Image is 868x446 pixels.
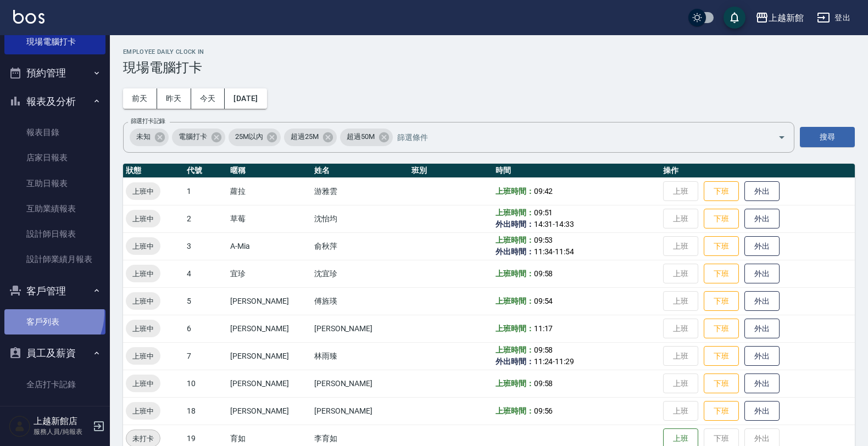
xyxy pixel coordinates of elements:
th: 班別 [409,164,493,178]
b: 上班時間： [496,187,534,196]
span: 09:56 [534,406,553,415]
td: [PERSON_NAME] [311,370,409,397]
h5: 上越新館店 [34,416,90,427]
div: 超過50M [340,129,393,146]
th: 狀態 [123,164,184,178]
a: 互助業績報表 [4,196,105,221]
span: 11:54 [555,247,574,256]
td: 4 [184,260,227,287]
b: 上班時間： [496,236,534,244]
td: 俞秋萍 [311,232,409,260]
div: 超過25M [284,129,337,146]
span: 09:58 [534,269,553,278]
span: 14:31 [534,220,553,228]
button: 外出 [744,373,780,394]
td: - [493,342,660,370]
span: 上班中 [126,241,160,252]
td: 沈怡均 [311,205,409,232]
span: 未打卡 [126,433,160,444]
td: 游雅雲 [311,177,409,205]
button: 外出 [744,181,780,202]
button: 預約管理 [4,59,105,87]
td: [PERSON_NAME] [311,315,409,342]
button: 今天 [191,88,225,109]
span: 09:58 [534,379,553,388]
span: 09:58 [534,345,553,354]
th: 操作 [660,164,855,178]
b: 上班時間： [496,345,534,354]
span: 11:17 [534,324,553,333]
span: 09:51 [534,208,553,217]
td: 林雨臻 [311,342,409,370]
a: 店家日報表 [4,145,105,170]
span: 未知 [130,131,157,142]
td: 10 [184,370,227,397]
span: 超過50M [340,131,381,142]
span: 14:33 [555,220,574,228]
button: 登出 [813,8,855,28]
h2: Employee Daily Clock In [123,48,855,55]
button: 外出 [744,319,780,339]
span: 11:24 [534,357,553,366]
td: - [493,205,660,232]
td: 宜珍 [227,260,311,287]
td: [PERSON_NAME] [227,342,311,370]
span: 上班中 [126,323,160,335]
button: [DATE] [225,88,266,109]
b: 上班時間： [496,406,534,415]
a: 現場電腦打卡 [4,29,105,54]
a: 設計師日報表 [4,221,105,247]
td: [PERSON_NAME] [227,370,311,397]
a: 客戶列表 [4,309,105,335]
input: 篩選條件 [394,127,759,147]
div: 電腦打卡 [172,129,225,146]
td: 3 [184,232,227,260]
td: [PERSON_NAME] [227,287,311,315]
button: 下班 [704,346,739,366]
a: 設計師業績月報表 [4,247,105,272]
b: 上班時間： [496,379,534,388]
b: 上班時間： [496,297,534,305]
p: 服務人員/純報表 [34,427,90,437]
div: 25M以內 [229,129,281,146]
td: 1 [184,177,227,205]
b: 上班時間： [496,324,534,333]
button: Open [773,129,791,146]
a: 互助日報表 [4,171,105,196]
th: 代號 [184,164,227,178]
b: 外出時間： [496,220,534,228]
button: 外出 [744,291,780,311]
span: 上班中 [126,186,160,197]
span: 上班中 [126,268,160,280]
span: 09:53 [534,236,553,244]
button: 下班 [704,181,739,202]
button: 昨天 [157,88,191,109]
td: 5 [184,287,227,315]
td: 傅旌瑛 [311,287,409,315]
span: 上班中 [126,296,160,307]
td: 2 [184,205,227,232]
button: 搜尋 [800,127,855,147]
span: 11:34 [534,247,553,256]
span: 上班中 [126,213,160,225]
button: 下班 [704,373,739,394]
a: 全店打卡記錄 [4,372,105,397]
button: save [724,7,745,29]
td: 沈宜珍 [311,260,409,287]
span: 11:29 [555,357,574,366]
button: 下班 [704,319,739,339]
b: 上班時間： [496,269,534,278]
button: 下班 [704,236,739,257]
a: 報表目錄 [4,120,105,145]
td: 蘿拉 [227,177,311,205]
div: 未知 [130,129,169,146]
td: [PERSON_NAME] [227,397,311,425]
td: - [493,232,660,260]
button: 下班 [704,264,739,284]
span: 電腦打卡 [172,131,214,142]
td: [PERSON_NAME] [227,315,311,342]
button: 員工及薪資 [4,339,105,367]
td: 草莓 [227,205,311,232]
td: 18 [184,397,227,425]
img: Person [9,415,31,437]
